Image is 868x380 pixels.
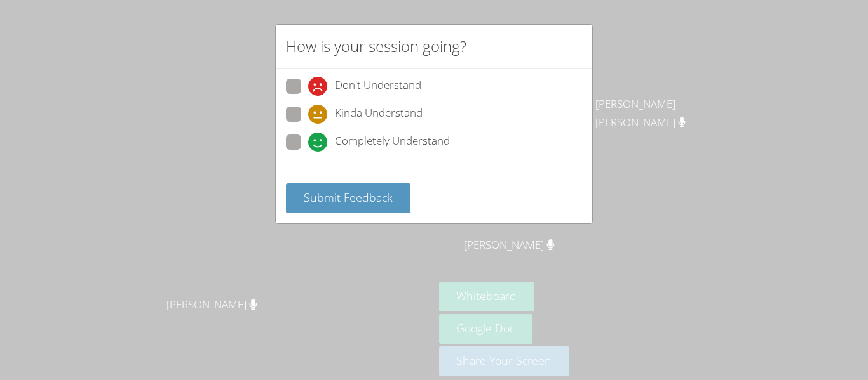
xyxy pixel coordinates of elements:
span: Kinda Understand [335,105,423,124]
span: Completely Understand [335,133,450,152]
h2: How is your session going? [286,35,466,58]
span: Don't Understand [335,77,421,96]
span: Submit Feedback [304,190,393,205]
button: Submit Feedback [286,183,410,213]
